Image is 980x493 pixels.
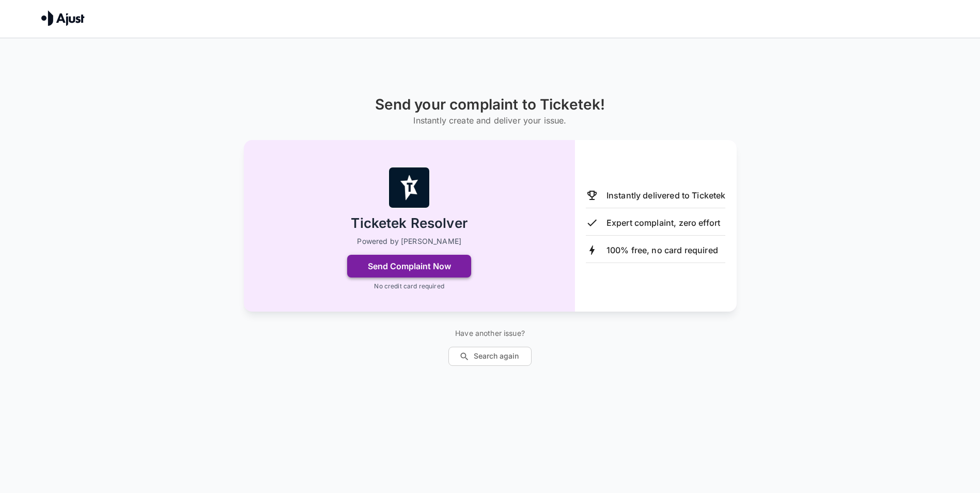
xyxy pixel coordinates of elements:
p: Instantly delivered to Ticketek [606,189,726,202]
button: Send Complaint Now [347,255,471,278]
p: Expert complaint, zero effort [606,217,720,229]
h6: Instantly create and deliver your issue. [375,113,605,128]
p: Powered by [PERSON_NAME] [357,236,461,246]
h2: Ticketek Resolver [351,214,468,233]
h1: Send your complaint to Ticketek! [375,96,605,113]
img: Ajust [41,10,85,26]
p: Have another issue? [448,328,532,338]
p: No credit card required [374,282,444,291]
button: Search again [448,347,532,366]
p: 100% free, no card required [606,244,718,256]
img: Ticketek [388,167,430,208]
